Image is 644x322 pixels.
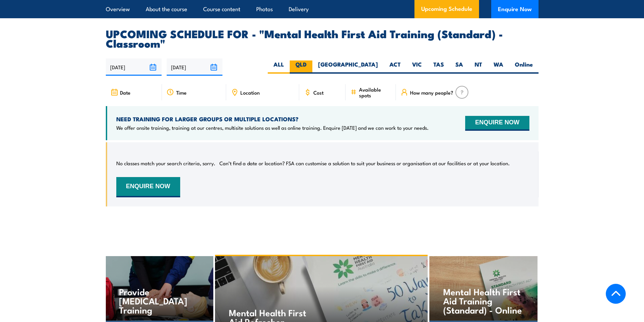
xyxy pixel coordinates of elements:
[465,116,529,131] button: ENQUIRE NOW
[106,58,162,76] input: From date
[120,90,130,95] span: Date
[406,60,428,74] label: VIC
[428,60,450,74] label: TAS
[116,177,180,197] button: ENQUIRE NOW
[176,90,187,95] span: Time
[313,90,324,95] span: Cost
[443,287,523,314] h4: Mental Health First Aid Training (Standard) - Online
[119,287,199,314] h4: Provide [MEDICAL_DATA] Training
[359,86,391,98] span: Available spots
[509,60,539,74] label: Online
[219,160,510,167] p: Can’t find a date or location? FSA can customise a solution to suit your business or organisation...
[312,60,384,74] label: [GEOGRAPHIC_DATA]
[240,90,260,95] span: Location
[116,160,215,167] p: No classes match your search criteria, sorry.
[410,90,453,95] span: How many people?
[450,60,469,74] label: SA
[116,124,429,131] p: We offer onsite training, training at our centres, multisite solutions as well as online training...
[488,60,509,74] label: WA
[268,60,290,74] label: ALL
[384,60,406,74] label: ACT
[167,58,222,76] input: To date
[106,29,539,48] h2: UPCOMING SCHEDULE FOR - "Mental Health First Aid Training (Standard) - Classroom"
[290,60,312,74] label: QLD
[469,60,488,74] label: NT
[116,115,429,123] h4: NEED TRAINING FOR LARGER GROUPS OR MULTIPLE LOCATIONS?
